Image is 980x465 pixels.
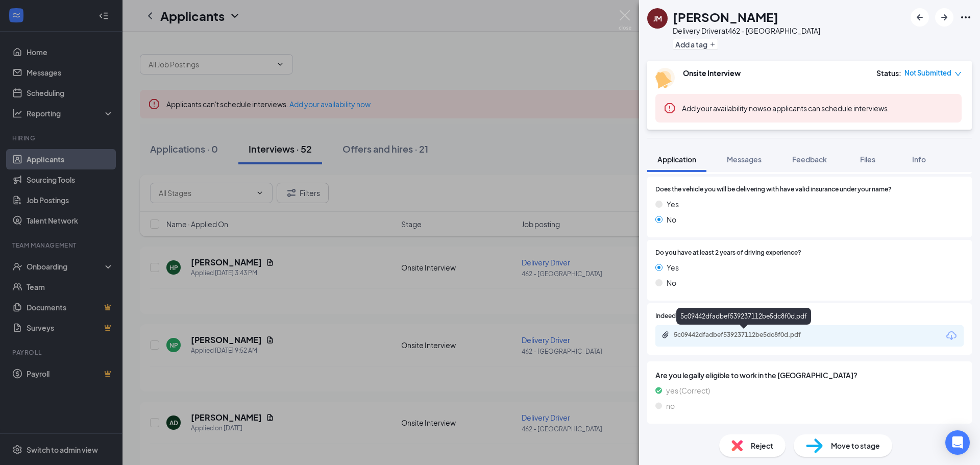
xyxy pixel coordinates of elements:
a: Paperclip5c09442dfadbef539237112be5dc8f0d.pdf [661,331,827,340]
span: Yes [667,262,679,273]
span: down [954,70,962,78]
div: 5c09442dfadbef539237112be5dc8f0d.pdf [674,331,817,339]
svg: Plus [709,41,716,47]
button: Add your availability now [682,103,763,113]
div: Delivery Driver at 462 - [GEOGRAPHIC_DATA] [673,26,820,36]
span: Indeed Resume [655,311,700,321]
div: JM [653,13,662,23]
button: ArrowRight [935,8,953,27]
span: No [667,214,676,225]
span: yes (Correct) [666,385,710,396]
span: Reject [751,440,773,451]
div: 5c09442dfadbef539237112be5dc8f0d.pdf [676,308,811,325]
svg: Download [945,330,958,342]
b: Onsite Interview [683,68,741,78]
svg: ArrowRight [938,11,950,23]
span: so applicants can schedule interviews. [682,104,890,113]
span: Feedback [792,155,827,164]
span: Not Submitted [904,68,951,78]
span: no [666,400,675,411]
svg: Error [664,102,676,114]
svg: ArrowLeftNew [914,11,926,23]
span: Application [657,155,696,164]
svg: Ellipses [960,11,972,23]
svg: Paperclip [661,331,670,339]
span: No [667,277,676,288]
span: Do you have at least 2 years of driving experience? [655,248,801,258]
span: Move to stage [831,440,880,451]
span: Yes [667,199,679,210]
span: Does the vehicle you will be delivering with have valid insurance under your name? [655,185,892,194]
span: Info [912,155,926,164]
div: Status : [876,68,901,78]
span: Messages [727,155,762,164]
button: ArrowLeftNew [911,8,929,27]
span: Files [860,155,875,164]
span: Are you legally eligible to work in the [GEOGRAPHIC_DATA]? [655,370,964,381]
button: PlusAdd a tag [673,39,718,50]
h1: [PERSON_NAME] [673,8,778,26]
div: Open Intercom Messenger [945,430,970,455]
